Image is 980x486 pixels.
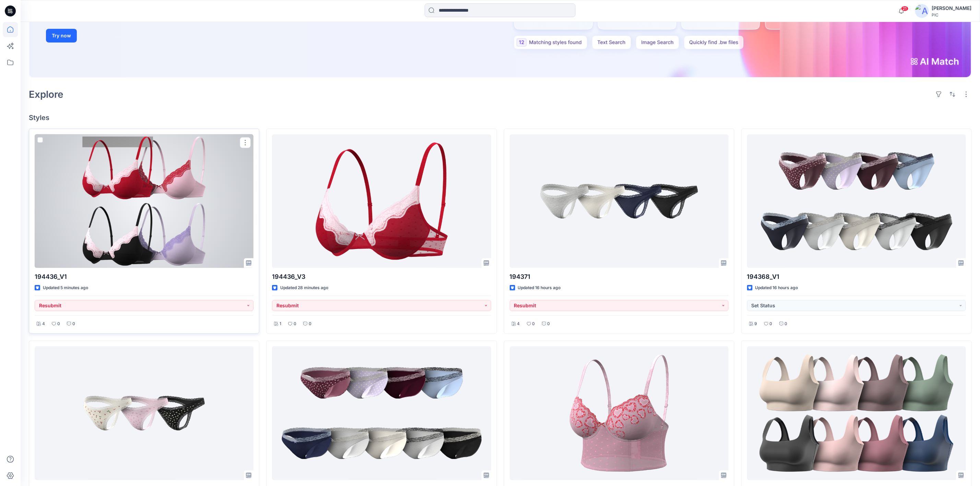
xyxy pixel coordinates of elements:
[510,134,729,268] a: 194371
[272,134,491,268] a: 194436_V3
[770,320,772,328] p: 0
[517,320,520,328] p: 4
[57,320,60,328] p: 0
[747,272,966,282] p: 194368_V1
[43,284,88,292] p: Updated 5 minutes ago
[932,4,971,12] div: [PERSON_NAME]
[35,272,253,282] p: 194436_V1
[755,284,798,292] p: Updated 16 hours ago
[785,320,788,328] p: 0
[915,4,929,18] img: avatar
[72,320,75,328] p: 0
[932,12,971,17] div: PIC
[272,272,491,282] p: 194436_V3
[755,320,757,328] p: 9
[35,134,253,268] a: 194436_V1
[510,346,729,480] a: TEST
[280,284,328,292] p: Updated 28 minutes ago
[309,320,311,328] p: 0
[747,134,966,268] a: 194368_V1
[280,320,281,328] p: 1
[42,320,45,328] p: 4
[747,346,966,480] a: 100325_Longline Bonded Square Neck Bra
[547,320,550,328] p: 0
[901,6,909,11] span: 21
[510,272,729,282] p: 194371
[29,89,63,100] h2: Explore
[294,320,296,328] p: 0
[29,114,972,122] h4: Styles
[35,346,253,480] a: 194371_V2
[518,284,561,292] p: Updated 16 hours ago
[46,29,77,43] button: Try now
[532,320,535,328] p: 0
[272,346,491,480] a: 194428_V1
